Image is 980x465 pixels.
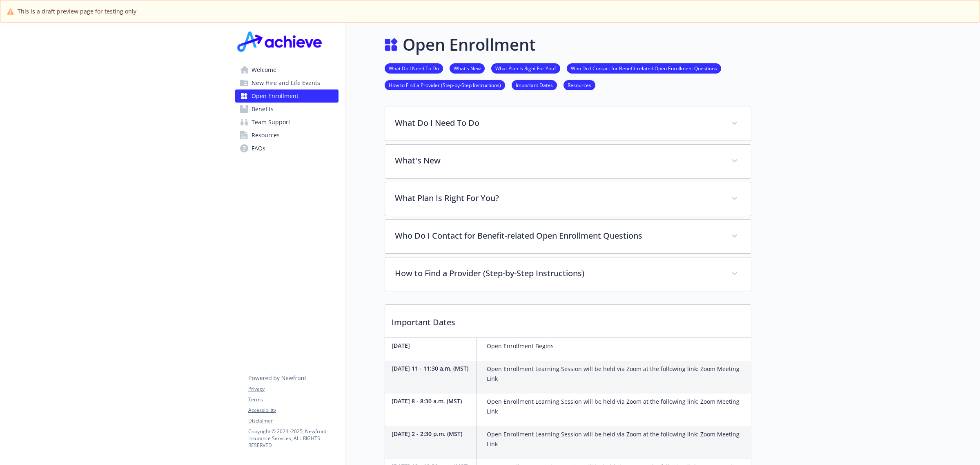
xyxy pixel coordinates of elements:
[252,89,298,103] span: Open Enrollment
[395,117,722,129] p: What Do I Need To Do
[450,64,485,72] a: What's New
[235,76,339,89] a: New Hire and Life Events
[385,107,751,141] div: What Do I Need To Do
[487,429,748,449] p: Open Enrollment Learning Session will be held via Zoom at the following link: Zoom Meeting Link
[248,417,338,425] a: Disclaimer
[248,385,338,393] a: Privacy
[235,63,339,76] a: Welcome
[392,364,473,373] p: [DATE] 11 - 11:30 a.m. (MST)
[248,407,338,414] a: Accessibility
[392,341,473,350] p: [DATE]
[395,192,722,204] p: What Plan Is Right For You?
[235,116,339,129] a: Team Support
[385,64,443,72] a: What Do I Need To Do
[385,220,751,253] div: Who Do I Contact for Benefit-related Open Enrollment Questions
[487,397,748,416] p: Open Enrollment Learning Session will be held via Zoom at the following link: Zoom Meeting Link
[563,81,595,89] a: Resources
[248,396,338,403] a: Terms
[252,129,280,142] span: Resources
[385,305,751,335] p: Important Dates
[252,103,274,116] span: Benefits
[235,129,339,142] a: Resources
[403,32,536,57] h1: Open Enrollment
[235,89,339,103] a: Open Enrollment
[385,81,505,89] a: How to Find a Provider (Step-by-Step Instructions)
[252,76,320,89] span: New Hire and Life Events
[392,397,473,405] p: [DATE] 8 - 8:30 a.m. (MST)
[385,257,751,291] div: How to Find a Provider (Step-by-Step Instructions)
[395,154,722,167] p: What's New
[252,116,290,129] span: Team Support
[18,7,136,16] span: This is a draft preview page for testing only
[235,103,339,116] a: Benefits
[395,267,722,279] p: How to Find a Provider (Step-by-Step Instructions)
[248,428,338,449] p: Copyright © 2024 - 2025 , Newfront Insurance Services, ALL RIGHTS RESERVED
[252,63,276,76] span: Welcome
[395,230,722,242] p: Who Do I Contact for Benefit-related Open Enrollment Questions
[491,64,560,72] a: What Plan Is Right For You?
[487,364,748,384] p: Open Enrollment Learning Session will be held via Zoom at the following link: Zoom Meeting Link
[252,142,265,155] span: FAQs
[567,64,721,72] a: Who Do I Contact for Benefit-related Open Enrollment Questions
[392,429,473,438] p: [DATE] 2 - 2:30 p.m. (MST)
[235,142,339,155] a: FAQs
[385,145,751,178] div: What's New
[512,81,557,89] a: Important Dates
[487,341,554,351] p: Open Enrollment Begins
[385,182,751,216] div: What Plan Is Right For You?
